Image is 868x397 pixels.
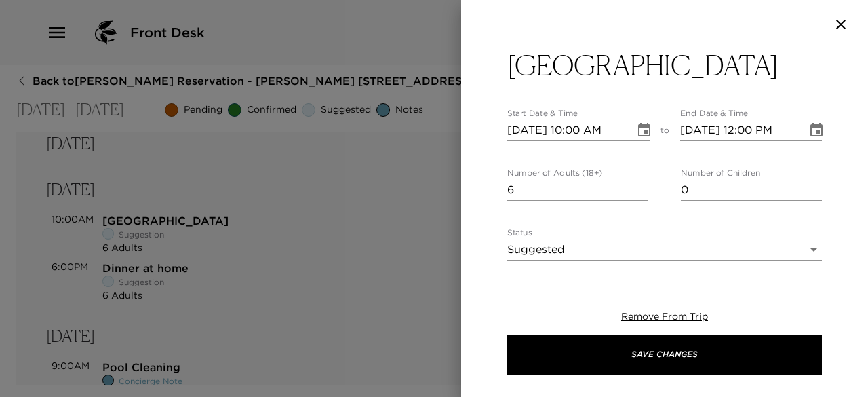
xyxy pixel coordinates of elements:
[680,108,748,119] label: End Date & Time
[681,168,760,179] label: Number of Children
[507,49,778,81] h3: [GEOGRAPHIC_DATA]
[660,125,669,141] span: to
[507,227,532,239] label: Status
[803,117,830,144] button: Choose date, selected date is Oct 5, 2025
[621,310,708,322] span: Remove From Trip
[507,335,822,375] button: Save Changes
[507,168,602,179] label: Number of Adults (18+)
[507,49,822,81] button: [GEOGRAPHIC_DATA]
[680,119,798,141] input: MM/DD/YYYY hh:mm aa
[631,117,658,144] button: Choose date, selected date is Oct 5, 2025
[507,108,578,119] label: Start Date & Time
[507,119,625,141] input: MM/DD/YYYY hh:mm aa
[507,239,822,261] div: Suggested
[621,310,708,324] button: Remove From Trip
